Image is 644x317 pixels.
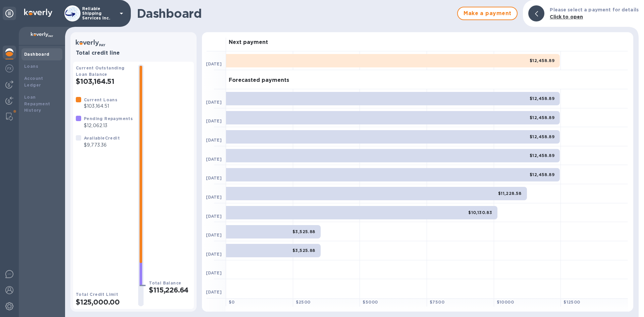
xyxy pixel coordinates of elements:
[206,118,222,123] b: [DATE]
[206,157,222,162] b: [DATE]
[206,195,222,200] b: [DATE]
[229,77,289,84] h3: Forecasted payments
[296,300,311,305] b: $ 2500
[3,7,16,20] div: Unpin categories
[530,153,554,158] b: $12,458.89
[457,7,518,20] button: Make a payment
[76,65,125,77] b: Current Outstanding Loan Balance
[206,270,222,275] b: [DATE]
[206,214,222,219] b: [DATE]
[530,115,554,120] b: $12,458.89
[530,172,554,177] b: $12,458.89
[82,6,116,20] p: Reliable Shipping Services Inc.
[292,229,315,234] b: $3,525.88
[137,6,454,20] h1: Dashboard
[24,9,52,17] img: Logo
[206,252,222,257] b: [DATE]
[497,300,514,305] b: $ 10000
[76,50,191,56] h3: Total credit line
[206,289,222,295] b: [DATE]
[530,96,554,101] b: $12,458.89
[76,298,133,306] h2: $125,000.00
[84,122,133,129] p: $12,062.13
[292,248,315,253] b: $3,525.88
[498,191,522,196] b: $11,228.58
[76,292,118,297] b: Total Credit Limit
[206,232,222,237] b: [DATE]
[468,210,492,215] b: $10,130.83
[76,77,133,86] h2: $103,164.51
[229,39,268,46] h3: Next payment
[84,142,120,149] p: $9,773.36
[84,103,117,110] p: $103,164.51
[206,138,222,143] b: [DATE]
[84,116,133,121] b: Pending Repayments
[206,175,222,180] b: [DATE]
[24,76,43,88] b: Account Ledger
[430,300,444,305] b: $ 7500
[463,9,512,17] span: Make a payment
[550,14,583,19] b: Click to open
[206,100,222,105] b: [DATE]
[84,136,120,141] b: Available Credit
[24,95,50,113] b: Loan Repayment History
[530,58,554,63] b: $12,458.89
[530,134,554,139] b: $12,458.89
[149,286,191,294] h2: $115,226.64
[24,52,50,57] b: Dashboard
[24,64,38,69] b: Loans
[84,97,117,102] b: Current Loans
[550,7,639,12] b: Please select a payment for details
[5,64,13,72] img: Foreign exchange
[149,280,181,285] b: Total Balance
[363,300,378,305] b: $ 5000
[206,61,222,66] b: [DATE]
[229,300,235,305] b: $ 0
[563,300,580,305] b: $ 12500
